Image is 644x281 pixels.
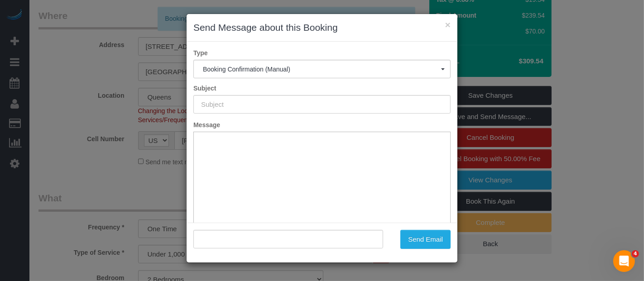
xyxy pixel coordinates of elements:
span: 4 [632,250,639,257]
label: Subject [187,84,457,93]
input: Subject [193,95,451,114]
label: Type [187,48,457,57]
h3: Send Message about this Booking [193,21,451,34]
iframe: Rich Text Editor, editor1 [194,132,450,273]
iframe: Intercom live chat [613,250,635,272]
label: Message [187,120,457,129]
button: × [445,20,451,29]
button: Send Email [400,230,451,249]
span: Booking Confirmation (Manual) [203,66,441,73]
button: Booking Confirmation (Manual) [193,60,451,78]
